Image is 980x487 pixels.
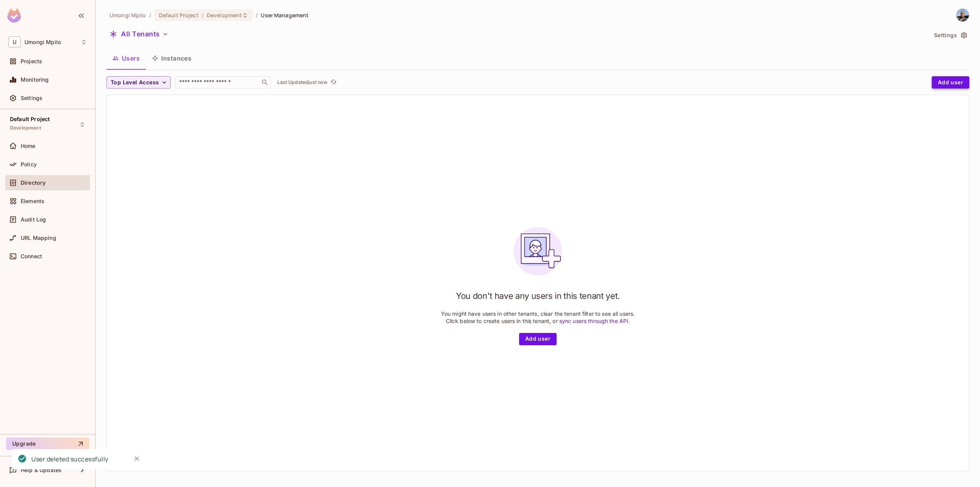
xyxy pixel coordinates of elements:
[159,11,199,19] span: Default Project
[106,76,171,89] button: Top Level Access
[149,11,151,19] li: /
[10,125,41,131] span: Development
[111,78,159,87] span: Top Level Access
[21,180,46,186] span: Directory
[109,11,146,19] span: the active workspace
[21,58,42,64] span: Projects
[519,333,557,345] button: Add user
[277,79,327,85] p: Last Updated just now
[21,77,49,83] span: Monitoring
[21,198,44,204] span: Elements
[21,143,36,149] span: Home
[201,12,204,18] span: :
[931,29,969,41] button: Settings
[24,39,61,45] span: Workspace: Umongi Mpilo
[441,310,635,325] p: You might have users in other tenants, clear the tenant filter to see all users. Click below to c...
[131,453,142,464] button: Close
[21,95,42,101] span: Settings
[327,78,338,87] span: Click to refresh data
[21,253,42,259] span: Connect
[6,438,89,450] button: Upgrade
[21,161,37,167] span: Policy
[21,235,56,241] span: URL Mapping
[10,116,50,122] span: Default Project
[31,454,108,464] div: User deleted successfully
[956,9,969,21] img: Lindokuhle Ngubane
[8,36,21,48] span: U
[21,216,46,223] span: Audit Log
[932,76,969,89] button: Add user
[559,318,630,324] a: sync users through the API.
[106,49,146,68] button: Users
[207,11,242,19] span: Development
[106,28,171,40] button: All Tenants
[7,8,21,23] img: SReyMgAAAABJRU5ErkJggg==
[330,79,337,86] span: refresh
[456,290,620,302] h1: You don't have any users in this tenant yet.
[329,78,338,87] button: refresh
[261,11,309,19] span: User Management
[146,49,198,68] button: Instances
[256,11,258,19] li: /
